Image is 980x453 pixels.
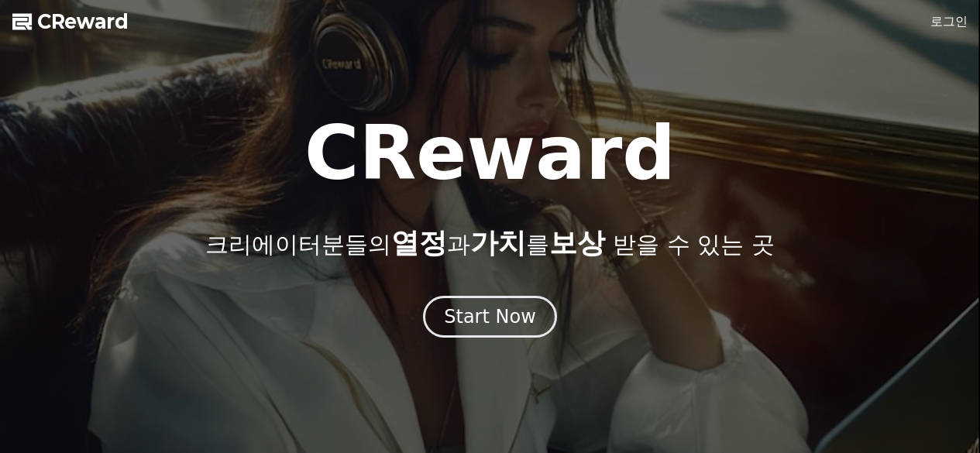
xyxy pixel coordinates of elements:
[423,311,557,326] a: Start Now
[37,9,129,34] span: CReward
[391,227,447,259] span: 열정
[549,227,605,259] span: 보상
[423,296,557,338] button: Start Now
[444,304,536,329] div: Start Now
[205,228,774,259] p: 크리에이터분들의 과 를 받을 수 있는 곳
[12,9,129,34] a: CReward
[930,12,968,31] a: 로그인
[304,116,676,190] h1: CReward
[470,227,526,259] span: 가치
